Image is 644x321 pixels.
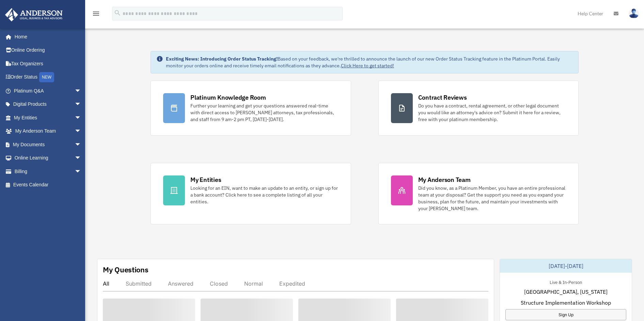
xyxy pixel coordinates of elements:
[103,265,148,275] div: My Questions
[418,175,471,184] div: My Anderson Team
[75,165,88,179] span: arrow_drop_down
[166,55,573,69] div: Based on your feedback, we're thrilled to announce the launch of our new Order Status Tracking fe...
[190,102,338,123] div: Further your learning and get your questions answered real-time with direct access to [PERSON_NAM...
[39,72,54,82] div: NEW
[151,81,351,136] a: Platinum Knowledge Room Further your learning and get your questions answered real-time with dire...
[5,165,92,178] a: Billingarrow_drop_down
[92,12,100,18] a: menu
[3,8,65,21] img: Anderson Advisors Platinum Portal
[75,98,88,112] span: arrow_drop_down
[210,280,228,287] div: Closed
[524,288,608,296] span: [GEOGRAPHIC_DATA], [US_STATE]
[5,138,92,151] a: My Documentsarrow_drop_down
[418,93,467,102] div: Contract Reviews
[378,163,579,224] a: My Anderson Team Did you know, as a Platinum Member, you have an entire professional team at your...
[244,280,263,287] div: Normal
[190,185,338,205] div: Looking for an EIN, want to make an update to an entity, or sign up for a bank account? Click her...
[5,44,92,57] a: Online Ordering
[521,299,611,307] span: Structure Implementation Workshop
[5,178,92,192] a: Events Calendar
[341,63,394,69] a: Click Here to get started!
[5,57,92,70] a: Tax Organizers
[5,111,92,124] a: My Entitiesarrow_drop_down
[5,151,92,165] a: Online Learningarrow_drop_down
[168,280,193,287] div: Answered
[544,278,587,285] div: Live & In-Person
[75,138,88,152] span: arrow_drop_down
[75,151,88,165] span: arrow_drop_down
[75,84,88,98] span: arrow_drop_down
[190,175,221,184] div: My Entities
[5,98,92,111] a: Digital Productsarrow_drop_down
[500,259,632,273] div: [DATE]-[DATE]
[190,93,266,102] div: Platinum Knowledge Room
[92,10,100,18] i: menu
[114,9,121,17] i: search
[166,56,278,62] strong: Exciting News: Introducing Order Status Tracking!
[5,84,92,98] a: Platinum Q&Aarrow_drop_down
[418,102,566,123] div: Do you have a contract, rental agreement, or other legal document you would like an attorney's ad...
[5,30,88,44] a: Home
[75,111,88,125] span: arrow_drop_down
[5,70,92,84] a: Order StatusNEW
[126,280,152,287] div: Submitted
[378,81,579,136] a: Contract Reviews Do you have a contract, rental agreement, or other legal document you would like...
[103,280,109,287] div: All
[629,9,639,18] img: User Pic
[505,309,626,320] a: Sign Up
[5,124,92,138] a: My Anderson Teamarrow_drop_down
[75,124,88,138] span: arrow_drop_down
[279,280,305,287] div: Expedited
[151,163,351,224] a: My Entities Looking for an EIN, want to make an update to an entity, or sign up for a bank accoun...
[418,185,566,212] div: Did you know, as a Platinum Member, you have an entire professional team at your disposal? Get th...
